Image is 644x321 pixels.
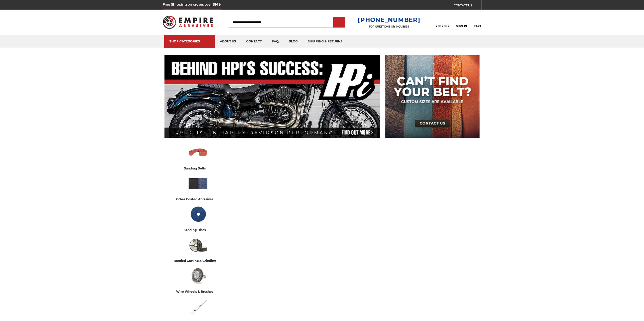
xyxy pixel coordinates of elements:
a: blog [284,35,303,48]
img: Metal Saw Blades [188,296,209,317]
p: FOR QUESTIONS OR INQUIRIES [358,25,420,28]
a: contact [241,35,267,48]
div: other coated abrasives [176,196,220,202]
img: Banner for an interview featuring Horsepower Inc who makes Harley performance upgrades featured o... [164,55,380,138]
img: Other Coated Abrasives [188,173,209,194]
input: Submit [334,17,344,28]
div: bonded cutting & grinding [174,258,223,263]
a: [PHONE_NUMBER] [358,16,420,23]
a: CONTACT US [454,3,481,10]
a: about us [215,35,241,48]
img: promo banner for custom belts. [385,55,480,138]
div: wire wheels & brushes [176,289,220,294]
a: bonded cutting & grinding [167,235,230,263]
span: Sign In [456,24,467,28]
img: Bonded Cutting & Grinding [188,235,209,256]
a: SHOP CATEGORIES [164,35,215,48]
a: sanding belts [167,142,230,171]
div: sanding belts [184,166,212,171]
img: Wire Wheels & Brushes [188,265,209,286]
span: Cart [474,24,481,28]
div: sanding discs [184,227,212,233]
div: SHOP CATEGORIES [169,39,210,43]
a: Cart [474,17,481,28]
img: Sanding Discs [188,204,209,225]
img: Sanding Belts [188,142,209,163]
a: shipping & returns [303,35,348,48]
a: other coated abrasives [167,173,230,202]
img: Empire Abrasives [163,12,213,32]
a: sanding discs [167,204,230,233]
a: faq [267,35,284,48]
a: wire wheels & brushes [167,265,230,294]
span: Reorder [435,24,449,28]
a: Reorder [435,17,449,28]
